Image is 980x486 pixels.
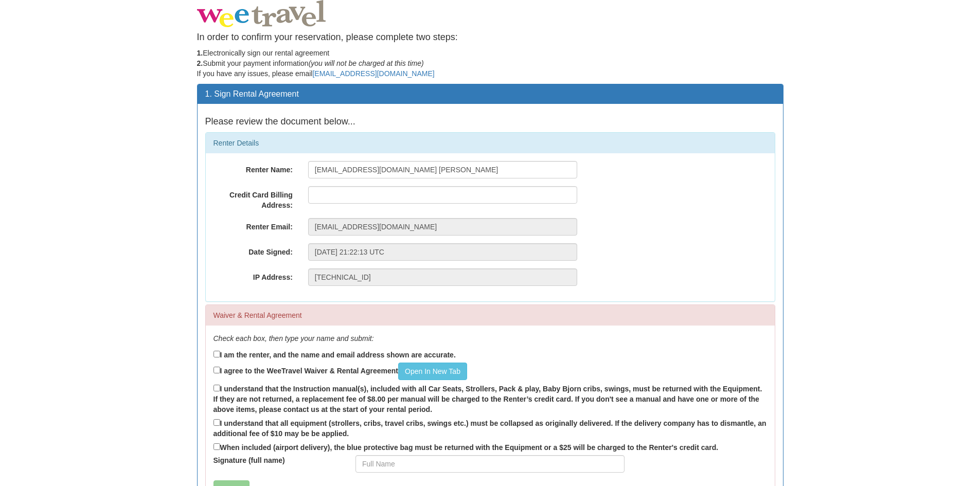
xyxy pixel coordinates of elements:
label: I agree to the WeeTravel Waiver & Rental Agreement [213,363,467,380]
input: I understand that all equipment (strollers, cribs, travel cribs, swings etc.) must be collapsed a... [213,419,220,426]
label: Date Signed: [206,243,300,257]
label: When included (airport delivery), the blue protective bag must be returned with the Equipment or ... [213,441,719,453]
label: I understand that the Instruction manual(s), included with all Car Seats, Strollers, Pack & play,... [213,383,767,415]
h4: Please review the document below... [205,117,775,127]
div: Waiver & Rental Agreement [206,305,775,326]
label: I understand that all equipment (strollers, cribs, travel cribs, swings etc.) must be collapsed a... [213,417,767,439]
input: When included (airport delivery), the blue protective bag must be returned with the Equipment or ... [213,443,220,450]
label: Renter Email: [206,218,300,232]
strong: 1. [197,49,203,57]
input: I agree to the WeeTravel Waiver & Rental AgreementOpen In New Tab [213,367,220,373]
input: I understand that the Instruction manual(s), included with all Car Seats, Strollers, Pack & play,... [213,385,220,391]
a: Open In New Tab [398,363,467,380]
input: I am the renter, and the name and email address shown are accurate. [213,351,220,357]
div: Renter Details [206,133,775,153]
label: Credit Card Billing Address: [206,186,300,210]
input: Full Name [355,455,625,473]
h4: In order to confirm your reservation, please complete two steps: [197,32,783,43]
label: IP Address: [206,268,300,282]
label: I am the renter, and the name and email address shown are accurate. [213,349,456,360]
p: Electronically sign our rental agreement Submit your payment information If you have any issues, ... [197,48,783,79]
label: Renter Name: [206,161,300,175]
em: Check each box, then type your name and submit: [213,334,374,343]
a: [EMAIL_ADDRESS][DOMAIN_NAME] [312,69,434,78]
label: Signature (full name) [206,455,348,465]
em: (you will not be charged at this time) [309,59,424,67]
strong: 2. [197,59,203,67]
h3: 1. Sign Rental Agreement [205,89,775,99]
